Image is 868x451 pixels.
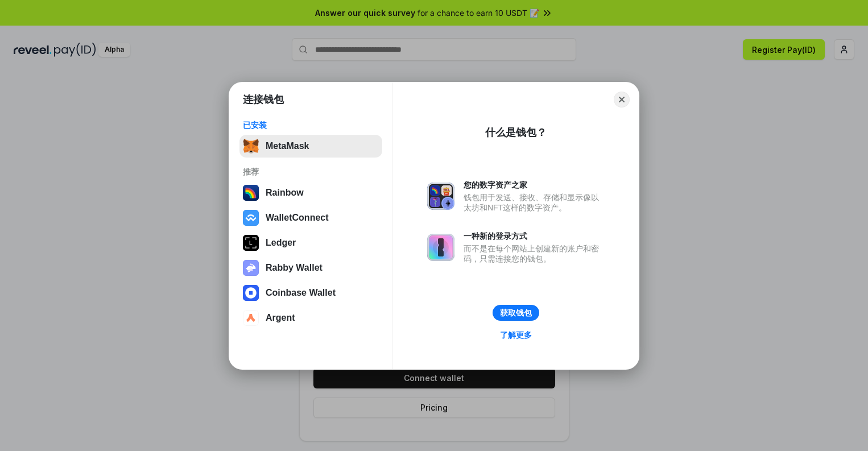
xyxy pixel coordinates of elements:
div: 钱包用于发送、接收、存储和显示像以太坊和NFT这样的数字资产。 [464,192,605,213]
img: svg+xml,%3Csvg%20xmlns%3D%22http%3A%2F%2Fwww.w3.org%2F2000%2Fsvg%22%20fill%3D%22none%22%20viewBox... [243,260,259,276]
button: 获取钱包 [493,305,539,321]
button: Ledger [239,231,382,254]
div: 您的数字资产之家 [464,180,605,190]
div: 了解更多 [500,330,532,340]
button: Argent [239,307,382,329]
div: 推荐 [243,167,379,177]
div: WalletConnect [266,213,329,223]
div: 已安装 [243,120,379,130]
div: MetaMask [266,141,309,151]
button: WalletConnect [239,206,382,229]
img: svg+xml,%3Csvg%20width%3D%22120%22%20height%3D%22120%22%20viewBox%3D%220%200%20120%20120%22%20fil... [243,185,259,201]
div: 一种新的登录方式 [464,231,605,241]
img: svg+xml,%3Csvg%20width%3D%2228%22%20height%3D%2228%22%20viewBox%3D%220%200%2028%2028%22%20fill%3D... [243,310,259,326]
button: MetaMask [239,135,382,158]
button: Close [614,92,630,107]
img: svg+xml,%3Csvg%20width%3D%2228%22%20height%3D%2228%22%20viewBox%3D%220%200%2028%2028%22%20fill%3D... [243,210,259,226]
img: svg+xml,%3Csvg%20xmlns%3D%22http%3A%2F%2Fwww.w3.org%2F2000%2Fsvg%22%20width%3D%2228%22%20height%3... [243,235,259,251]
div: Ledger [266,238,296,248]
div: 什么是钱包？ [485,126,547,139]
div: Coinbase Wallet [266,288,336,298]
button: Rabby Wallet [239,256,382,279]
div: Rainbow [266,188,304,198]
img: svg+xml,%3Csvg%20fill%3D%22none%22%20height%3D%2233%22%20viewBox%3D%220%200%2035%2033%22%20width%... [243,138,259,154]
h1: 连接钱包 [243,93,284,106]
button: Rainbow [239,181,382,204]
img: svg+xml,%3Csvg%20xmlns%3D%22http%3A%2F%2Fwww.w3.org%2F2000%2Fsvg%22%20fill%3D%22none%22%20viewBox... [427,234,454,261]
img: svg+xml,%3Csvg%20width%3D%2228%22%20height%3D%2228%22%20viewBox%3D%220%200%2028%2028%22%20fill%3D... [243,285,259,301]
button: Coinbase Wallet [239,282,382,304]
div: Argent [266,313,295,323]
a: 了解更多 [493,328,539,342]
div: 获取钱包 [500,308,532,318]
img: svg+xml,%3Csvg%20xmlns%3D%22http%3A%2F%2Fwww.w3.org%2F2000%2Fsvg%22%20fill%3D%22none%22%20viewBox... [427,183,454,210]
div: 而不是在每个网站上创建新的账户和密码，只需连接您的钱包。 [464,243,605,264]
div: Rabby Wallet [266,263,323,273]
